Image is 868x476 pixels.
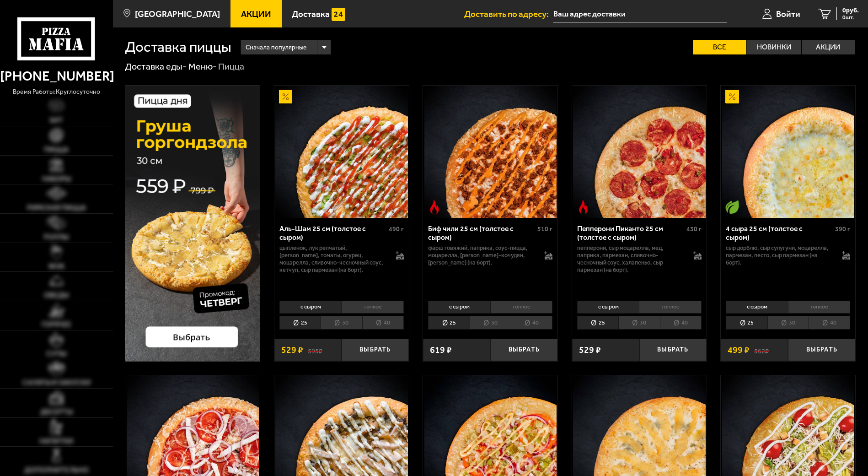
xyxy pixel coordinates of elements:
li: 40 [809,316,850,330]
a: Острое блюдоПепперони Пиканто 25 см (толстое с сыром) [572,86,707,218]
span: 490 г [389,225,404,233]
li: с сыром [428,301,490,314]
span: 529 ₽ [579,346,601,355]
img: Аль-Шам 25 см (толстое с сыром) [275,86,408,218]
img: Острое блюдо [428,200,441,214]
img: 4 сыра 25 см (толстое с сыром) [722,86,855,218]
li: 30 [618,316,659,330]
input: Ваш адрес доставки [553,5,727,22]
span: Хит [49,117,63,124]
img: Акционный [279,90,293,103]
span: 499 ₽ [728,346,750,355]
li: с сыром [577,301,639,314]
li: тонкое [639,301,702,314]
span: Напитки [39,438,73,445]
li: 30 [470,316,511,330]
span: 0 руб. [842,7,859,14]
div: Пепперони Пиканто 25 см (толстое с сыром) [577,225,684,242]
img: Акционный [725,90,739,103]
span: Роллы [44,233,69,241]
span: Горячее [42,321,71,328]
span: Римская пицца [27,204,86,211]
span: 390 г [835,225,850,233]
p: пепперони, сыр Моцарелла, мед, паприка, пармезан, сливочно-чесночный соус, халапеньо, сыр пармеза... [577,244,684,273]
li: тонкое [490,301,553,314]
a: Меню- [188,61,217,72]
span: 0 шт. [842,15,859,20]
p: фарш говяжий, паприка, соус-пицца, моцарелла, [PERSON_NAME]-кочудян, [PERSON_NAME] (на борт). [428,244,535,266]
span: Пицца [44,146,69,153]
a: Острое блюдоБиф чили 25 см (толстое с сыром) [423,86,557,218]
span: [GEOGRAPHIC_DATA] [135,10,220,18]
li: 30 [321,316,362,330]
span: Акции [241,10,271,18]
img: Пепперони Пиканто 25 см (толстое с сыром) [573,86,706,218]
span: Обеды [44,292,69,299]
li: 40 [511,316,552,330]
p: цыпленок, лук репчатый, [PERSON_NAME], томаты, огурец, моцарелла, сливочно-чесночный соус, кетчуп... [279,244,386,273]
li: 40 [362,316,404,330]
a: АкционныйАль-Шам 25 см (толстое с сыром) [274,86,409,218]
span: Дополнительно [24,466,89,474]
label: Все [693,40,746,54]
span: Сначала популярные [246,39,306,56]
span: 510 г [537,225,552,233]
p: сыр дорблю, сыр сулугуни, моцарелла, пармезан, песто, сыр пармезан (на борт). [726,244,833,266]
span: Доставить по адресу: [464,10,553,18]
div: Аль-Шам 25 см (толстое с сыром) [279,225,386,242]
span: Супы [46,350,66,357]
li: с сыром [279,301,342,314]
img: Острое блюдо [577,200,590,214]
span: 529 ₽ [281,346,303,355]
li: 25 [577,316,618,330]
li: тонкое [341,301,404,314]
span: Салаты и закуски [22,379,91,386]
div: 4 сыра 25 см (толстое с сыром) [726,225,833,242]
h1: Доставка пиццы [125,40,231,54]
li: 25 [726,316,767,330]
button: Выбрать [490,339,557,361]
span: Доставка [292,10,330,18]
li: с сыром [726,301,788,314]
li: 25 [428,316,469,330]
button: Выбрать [342,339,409,361]
li: 40 [660,316,702,330]
label: Акции [802,40,855,54]
img: 15daf4d41897b9f0e9f617042186c801.svg [332,8,345,22]
img: Вегетарианское блюдо [725,200,739,214]
div: Пицца [218,61,244,73]
span: 619 ₽ [430,346,452,355]
span: WOK [48,263,64,270]
a: Доставка еды- [125,61,187,72]
span: Войти [776,10,800,18]
span: 430 г [686,225,702,233]
li: тонкое [788,301,851,314]
button: Выбрать [639,339,707,361]
button: Выбрать [788,339,855,361]
div: Биф чили 25 см (толстое с сыром) [428,225,535,242]
span: Десерты [40,408,73,416]
img: Биф чили 25 см (толстое с сыром) [424,86,557,218]
label: Новинки [747,40,801,54]
li: 25 [279,316,321,330]
s: 562 ₽ [754,346,769,355]
a: АкционныйВегетарианское блюдо4 сыра 25 см (толстое с сыром) [721,86,855,218]
s: 595 ₽ [308,346,322,355]
li: 30 [767,316,809,330]
span: Наборы [42,175,71,183]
